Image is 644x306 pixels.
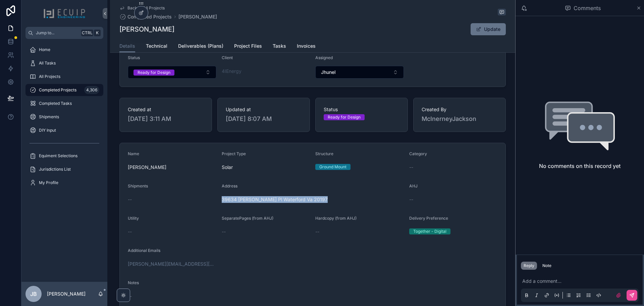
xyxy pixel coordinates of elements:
span: Back to All Projects [127,5,165,11]
button: Update [471,23,506,35]
span: Home [39,47,50,52]
button: Jump to...CtrlK [25,27,103,39]
span: [PERSON_NAME] [128,164,216,171]
button: Select Button [128,66,216,79]
div: Ready for Design [328,114,361,120]
a: Technical [146,40,167,53]
div: Note [542,263,551,268]
span: Tasks [273,43,286,49]
button: Note [540,262,554,270]
p: [PERSON_NAME] [47,291,86,297]
h2: No comments on this record yet [539,162,621,170]
a: Completed Tasks [25,97,103,110]
span: Delivery Preference [409,216,448,221]
span: Status [324,106,399,113]
a: Shipments [25,111,103,123]
a: Details [119,40,135,53]
span: Project Type [222,151,246,156]
span: 39634 [PERSON_NAME] Pl Waterford Va 20197 [222,196,404,203]
span: -- [128,228,132,235]
span: Jurisdictions List [39,167,71,172]
a: Tasks [273,40,286,53]
h1: [PERSON_NAME] [119,25,174,34]
div: scrollable content [21,39,107,198]
span: Solar [222,164,233,171]
span: Shipments [128,183,148,188]
button: Reply [521,262,537,270]
div: Ground Mount [319,164,346,170]
span: Name [128,151,139,156]
a: 4IEnergy [222,68,241,75]
span: All Tasks [39,60,56,66]
span: All Projects [39,74,60,79]
span: SeparatePages (from AHJ) [222,216,273,221]
span: Created By [422,106,497,113]
span: K [95,30,100,36]
div: Together - Digital [413,228,446,234]
span: Structure [315,151,333,156]
span: Hardcopy (from AHJ) [315,216,357,221]
span: Completed Tasks [39,101,72,106]
span: -- [222,228,226,235]
button: Select Button [315,66,404,79]
a: Completed Projects [119,13,172,20]
a: [PERSON_NAME] [178,13,217,20]
span: Ctrl [81,30,93,36]
div: 4,306 [84,86,99,94]
a: All Projects [25,71,103,83]
span: Updated at [226,106,302,113]
span: Notes [128,280,139,285]
a: [PERSON_NAME][EMAIL_ADDRESS][PERSON_NAME][DOMAIN_NAME] [128,261,216,267]
span: Technical [146,43,167,49]
span: Assigned [315,55,333,60]
a: Invoices [297,40,316,53]
a: My Profile [25,177,103,189]
span: Category [409,151,427,156]
span: McInerneyJackson [422,114,497,124]
a: Completed Projects4,306 [25,84,103,96]
span: DIY Input [39,128,56,133]
a: Equiment Selections [25,150,103,162]
span: JB [30,290,37,298]
span: AHJ [409,183,418,188]
a: Project Files [234,40,262,53]
span: -- [315,228,319,235]
div: Ready for Design [138,70,170,76]
span: Created at [128,106,204,113]
a: Home [25,44,103,56]
span: Jump to... [36,30,78,36]
span: Equiment Selections [39,153,77,159]
span: Address [222,183,237,188]
span: -- [409,196,413,203]
span: Completed Projects [127,13,172,20]
span: Utility [128,216,139,221]
span: Client [222,55,233,60]
span: Project Files [234,43,262,49]
span: Invoices [297,43,316,49]
a: Deliverables (Plans) [178,40,223,53]
span: -- [409,164,413,171]
img: App logo [43,8,86,19]
span: -- [128,196,132,203]
a: All Tasks [25,57,103,69]
a: Jurisdictions List [25,163,103,175]
span: Comments [574,4,601,12]
span: Completed Projects [39,87,76,93]
span: Details [119,43,135,49]
span: Status [128,55,140,60]
a: Back to All Projects [119,5,165,11]
span: Deliverables (Plans) [178,43,223,49]
span: Jhunel [321,69,336,76]
a: DIY Input [25,124,103,136]
span: Additional Emails [128,248,160,253]
span: My Profile [39,180,58,185]
span: Shipments [39,114,59,120]
span: [DATE] 8:07 AM [226,114,302,124]
span: [DATE] 3:11 AM [128,114,204,124]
